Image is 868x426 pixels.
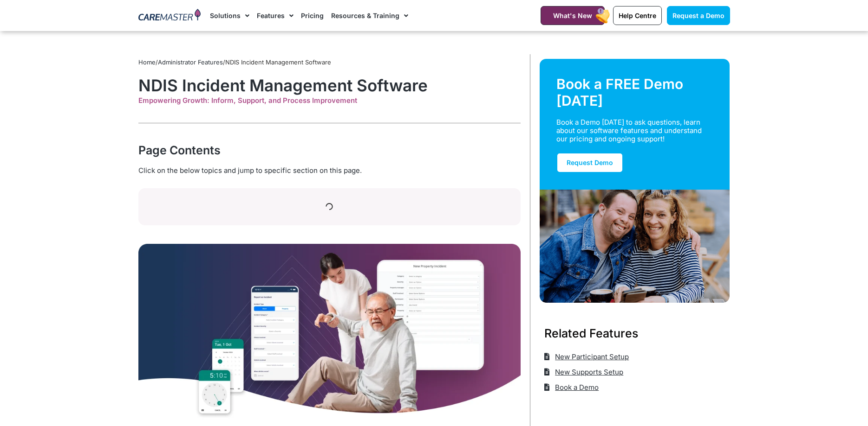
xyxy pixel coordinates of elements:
img: CareMaster Logo [138,9,201,23]
h1: NDIS Incident Management Software [138,76,521,95]
a: Book a Demo [544,380,599,395]
img: Support Worker and NDIS Participant out for a coffee. [540,190,730,303]
span: What's New [553,12,592,19]
h3: Related Features [544,325,725,342]
a: Help Centre [613,6,662,25]
span: NDIS Incident Management Software [225,58,331,66]
div: Book a FREE Demo [DATE] [556,76,713,109]
span: / / [138,58,331,66]
div: Empowering Growth: Inform, Support, and Process Improvement [138,96,521,105]
span: Request Demo [567,159,613,166]
span: Book a Demo [553,380,599,395]
div: Page Contents [138,142,521,159]
a: Request Demo [556,153,623,173]
div: Book a Demo [DATE] to ask questions, learn about our software features and understand our pricing... [556,118,702,143]
span: New Participant Setup [553,349,629,364]
span: Request a Demo [672,12,724,19]
a: Home [138,58,156,66]
a: What's New [541,6,605,25]
span: New Supports Setup [553,364,623,380]
a: New Participant Setup [544,349,629,364]
span: Help Centre [619,12,656,19]
a: Request a Demo [667,6,730,25]
a: Administrator Features [158,58,223,66]
a: New Supports Setup [544,364,624,380]
div: Click on the below topics and jump to specific section on this page. [138,165,521,176]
